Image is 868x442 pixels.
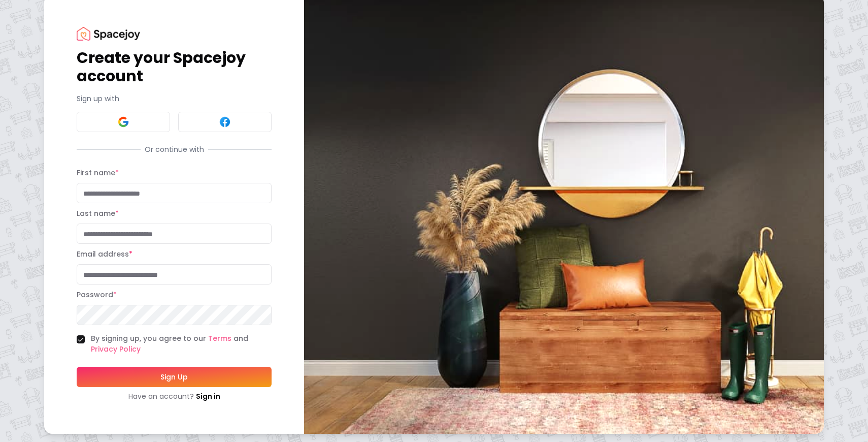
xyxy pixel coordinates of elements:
p: Sign up with [77,93,272,104]
img: Google signin [117,116,129,128]
img: Facebook signin [219,116,231,128]
label: By signing up, you agree to our and [91,333,272,355]
div: Have an account? [77,391,272,401]
h1: Create your Spacejoy account [77,49,272,85]
label: Email address [77,249,132,259]
button: Sign Up [77,367,272,387]
img: Spacejoy Logo [77,27,140,41]
a: Sign in [196,391,220,401]
a: Terms [208,333,231,343]
span: Or continue with [141,144,208,154]
label: First name [77,168,119,178]
label: Password [77,290,117,300]
a: Privacy Policy [91,344,141,354]
label: Last name [77,208,119,218]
